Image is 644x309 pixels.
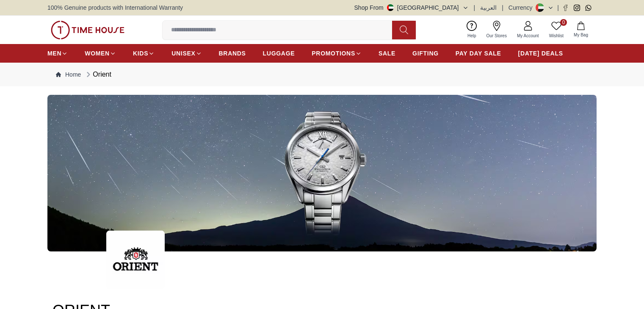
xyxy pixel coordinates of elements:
[219,49,246,58] span: BRANDS
[51,21,124,39] img: ...
[518,49,563,58] span: [DATE] DEALS
[483,33,510,39] span: Our Stores
[56,70,81,79] a: Home
[84,69,111,80] div: Orient
[456,46,501,61] a: PAY DAY SALE
[354,3,469,12] button: Shop From[GEOGRAPHIC_DATA]
[263,49,295,58] span: LUGGAGE
[557,3,559,12] span: |
[47,3,183,12] span: 100% Genuine products with International Warranty
[47,95,597,251] img: ...
[219,46,246,61] a: BRANDS
[171,46,202,61] a: UNISEX
[464,33,480,39] span: Help
[560,19,567,26] span: 0
[481,19,512,41] a: Our Stores
[544,19,569,41] a: 0Wishlist
[85,49,110,58] span: WOMEN
[85,46,116,61] a: WOMEN
[47,49,61,58] span: MEN
[546,33,567,39] span: Wishlist
[456,49,501,58] span: PAY DAY SALE
[570,32,591,38] span: My Bag
[562,5,569,11] a: Facebook
[412,49,439,58] span: GIFTING
[106,231,165,290] img: ...
[387,4,394,11] img: United Arab Emirates
[518,46,563,61] a: [DATE] DEALS
[474,3,475,12] span: |
[263,46,295,61] a: LUGGAGE
[514,33,542,39] span: My Account
[171,49,195,58] span: UNISEX
[502,3,503,12] span: |
[379,46,395,61] a: SALE
[47,63,597,86] nav: Breadcrumb
[480,3,497,12] button: العربية
[462,19,481,41] a: Help
[312,46,362,61] a: PROMOTIONS
[509,3,536,12] div: Currency
[585,5,591,11] a: Whatsapp
[133,46,155,61] a: KIDS
[47,46,68,61] a: MEN
[379,49,395,58] span: SALE
[569,20,593,40] button: My Bag
[574,5,580,11] a: Instagram
[133,49,148,58] span: KIDS
[312,49,355,58] span: PROMOTIONS
[412,46,439,61] a: GIFTING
